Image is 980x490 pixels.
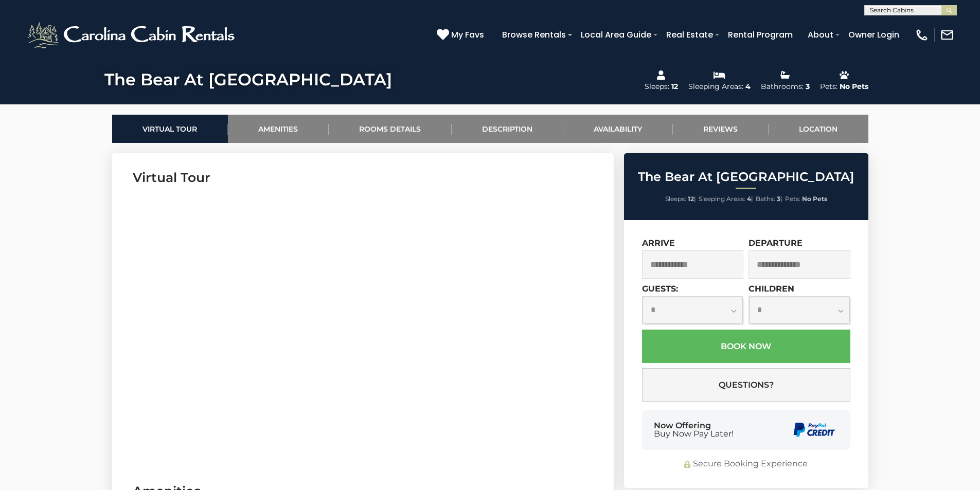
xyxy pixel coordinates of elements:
a: Owner Login [843,26,904,44]
button: Book Now [642,330,850,363]
img: phone-regular-white.png [915,28,929,42]
span: Sleeping Areas: [699,195,745,203]
h3: Virtual Tour [133,169,593,187]
a: Reviews [673,115,769,143]
a: Virtual Tour [112,115,228,143]
label: Arrive [642,238,675,248]
span: Baths: [756,195,775,203]
a: My Favs [437,28,487,42]
a: Local Area Guide [576,26,656,44]
span: Sleeps: [665,195,686,203]
li: | [665,192,696,206]
img: White-1-2.png [26,20,239,50]
h2: The Bear At [GEOGRAPHIC_DATA] [627,170,866,184]
button: Questions? [642,368,850,402]
strong: No Pets [802,195,827,203]
div: Now Offering [654,422,734,438]
span: My Favs [451,28,484,41]
div: Secure Booking Experience [642,458,850,470]
a: Rooms Details [329,115,452,143]
strong: 12 [688,195,694,203]
label: Guests: [642,284,678,294]
a: Rental Program [723,26,798,44]
label: Departure [749,238,803,248]
li: | [699,192,753,206]
a: Description [452,115,563,143]
a: About [803,26,839,44]
img: mail-regular-white.png [940,28,954,42]
li: | [756,192,782,206]
label: Children [749,284,794,294]
strong: 3 [777,195,780,203]
span: Buy Now Pay Later! [654,430,734,438]
a: Location [769,115,868,143]
strong: 4 [747,195,751,203]
a: Real Estate [661,26,718,44]
span: Pets: [785,195,800,203]
a: Browse Rentals [497,26,571,44]
a: Availability [563,115,673,143]
a: Amenities [228,115,329,143]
